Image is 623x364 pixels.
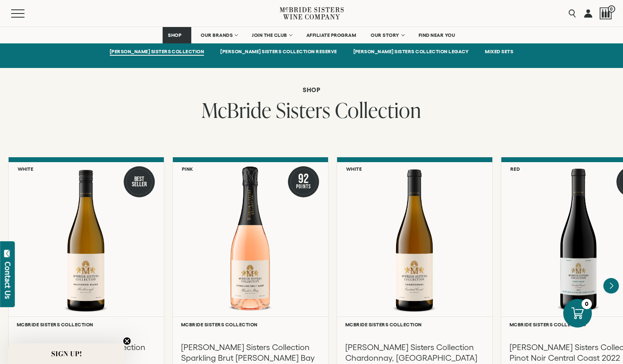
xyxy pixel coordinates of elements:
span: SHOP [168,32,182,38]
span: OUR STORY [371,32,399,38]
a: AFFILIATE PROGRAM [301,27,362,43]
span: Collection [335,96,421,124]
div: Contact Us [4,262,12,299]
a: JOIN THE CLUB [247,27,297,43]
div: SIGN UP!Close teaser [8,344,125,364]
a: OUR STORY [365,27,409,43]
span: Sisters [276,96,331,124]
a: FIND NEAR YOU [413,27,461,43]
a: [PERSON_NAME] SISTERS COLLECTION RESERVE [220,49,337,56]
a: [PERSON_NAME] SISTERS COLLECTION LEGACY [353,49,469,56]
span: 0 [608,5,615,13]
button: Next [603,278,619,294]
h6: Pink [182,166,193,172]
a: SHOP [163,27,191,43]
h6: Red [510,166,520,172]
span: OUR BRANDS [201,32,233,38]
button: Mobile Menu Trigger [11,9,41,18]
span: McBride [202,96,272,124]
h6: McBride Sisters Collection [345,322,484,327]
span: SIGN UP! [51,349,82,359]
a: MIXED SETS [485,49,513,56]
span: AFFILIATE PROGRAM [306,32,356,38]
a: OUR BRANDS [195,27,242,43]
h6: White [346,166,362,172]
span: JOIN THE CLUB [252,32,287,38]
h6: McBride Sisters Collection [181,322,320,327]
h6: White [18,166,33,172]
button: Close teaser [123,337,131,345]
div: 0 [582,299,592,309]
span: FIND NEAR YOU [419,32,455,38]
a: [PERSON_NAME] SISTERS COLLECTION [110,49,204,56]
h6: McBride Sisters Collection [17,322,156,327]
